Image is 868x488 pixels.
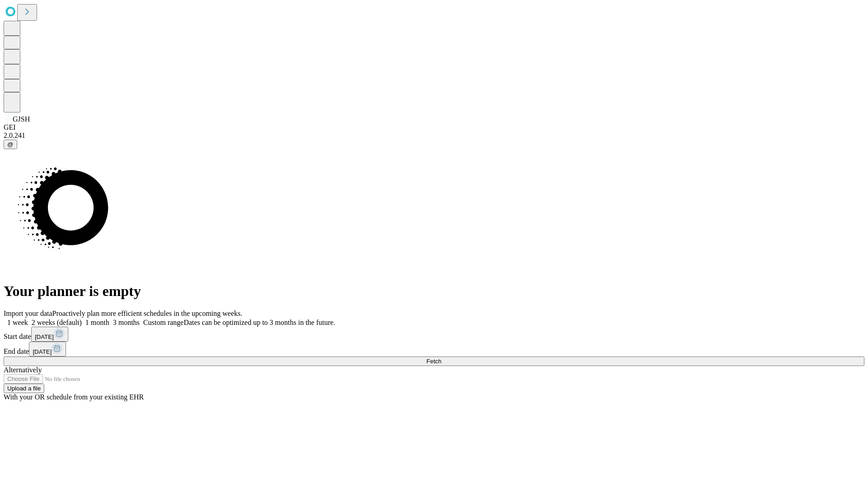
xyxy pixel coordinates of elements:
button: [DATE] [31,327,68,342]
span: Fetch [426,358,441,365]
span: Proactively plan more efficient schedules in the upcoming weeks. [52,310,242,317]
span: Custom range [143,319,184,326]
h1: Your planner is empty [4,283,864,300]
button: @ [4,140,17,149]
span: GJSH [13,115,30,123]
div: Start date [4,327,864,342]
span: [DATE] [35,333,54,340]
button: [DATE] [29,342,66,357]
span: 2 weeks (default) [32,319,82,326]
span: With your OR schedule from your existing EHR [4,393,144,401]
span: 1 month [85,319,109,326]
div: GEI [4,123,864,131]
span: [DATE] [33,348,52,355]
span: Import your data [4,310,52,317]
span: Dates can be optimized up to 3 months in the future. [184,319,335,326]
span: @ [7,141,14,148]
span: 3 months [113,319,140,326]
button: Upload a file [4,384,44,393]
span: Alternatively [4,366,42,374]
div: End date [4,342,864,357]
div: 2.0.241 [4,131,864,140]
span: 1 week [7,319,28,326]
button: Fetch [4,357,864,366]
